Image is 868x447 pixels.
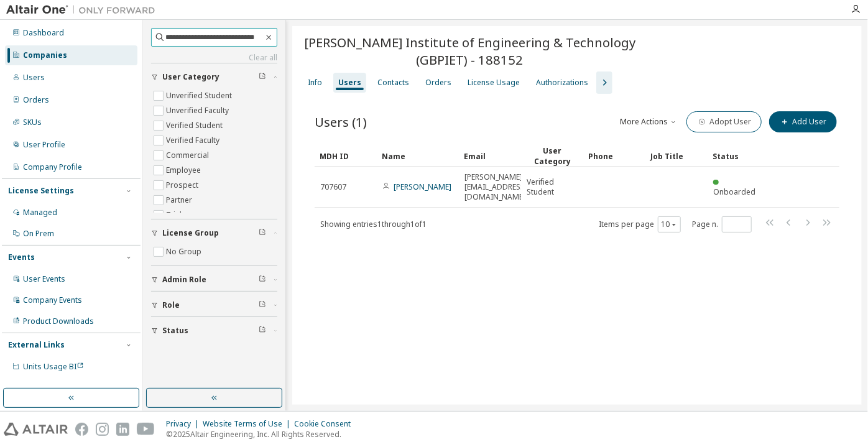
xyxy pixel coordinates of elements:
img: linkedin.svg [116,423,129,436]
div: License Settings [8,186,74,196]
label: Verified Student [166,118,225,133]
div: Product Downloads [23,316,94,326]
label: Partner [166,193,195,208]
span: Clear filter [259,326,266,336]
div: Contacts [377,78,409,88]
a: Clear all [151,53,277,63]
button: Role [151,292,277,319]
span: Users (1) [315,113,367,131]
label: Verified Faculty [166,133,222,148]
p: © 2025 Altair Engineering, Inc. All Rights Reserved. [166,429,358,440]
button: Admin Role [151,266,277,293]
div: Company Profile [23,162,82,172]
span: Role [162,300,180,310]
div: Privacy [166,419,203,429]
span: Clear filter [259,228,266,238]
button: Add User [769,111,837,132]
button: More Actions [619,111,679,132]
label: Employee [166,163,203,178]
div: MDH ID [320,146,372,166]
div: Cookie Consent [294,419,358,429]
label: Commercial [166,148,211,163]
div: Events [8,252,35,262]
label: No Group [166,244,204,259]
button: 10 [661,219,678,229]
div: Orders [425,78,451,88]
div: Users [23,73,45,83]
span: Onboarded [713,187,755,197]
button: Status [151,317,277,344]
label: Unverified Student [166,88,234,103]
span: [PERSON_NAME][EMAIL_ADDRESS][DOMAIN_NAME] [464,172,527,202]
div: Dashboard [23,28,64,38]
span: License Group [162,228,219,238]
img: altair_logo.svg [4,423,68,436]
span: Units Usage BI [23,361,84,372]
div: Managed [23,208,57,218]
label: Unverified Faculty [166,103,231,118]
span: Items per page [599,216,681,233]
div: Website Terms of Use [203,419,294,429]
span: Clear filter [259,300,266,310]
span: [PERSON_NAME] Institute of Engineering & Technology (GBPIET) - 188152 [300,34,640,68]
label: Prospect [166,178,201,193]
img: Altair One [6,4,162,16]
div: Orders [23,95,49,105]
div: Users [338,78,361,88]
img: youtube.svg [137,423,155,436]
span: Showing entries 1 through 1 of 1 [320,219,427,229]
div: Info [308,78,322,88]
button: User Category [151,63,277,91]
div: User Profile [23,140,65,150]
div: External Links [8,340,65,350]
button: Adopt User [686,111,762,132]
span: Page n. [692,216,752,233]
span: 707607 [320,182,346,192]
span: Status [162,326,188,336]
div: License Usage [468,78,520,88]
div: User Category [526,145,578,167]
span: Admin Role [162,275,206,285]
span: Verified Student [527,177,578,197]
div: SKUs [23,118,42,127]
span: Clear filter [259,72,266,82]
span: User Category [162,72,219,82]
div: Name [382,146,454,166]
div: On Prem [23,229,54,239]
a: [PERSON_NAME] [394,182,451,192]
button: License Group [151,219,277,247]
img: facebook.svg [75,423,88,436]
div: Status [713,146,765,166]
div: Phone [588,146,640,166]
div: Authorizations [536,78,588,88]
div: Company Events [23,295,82,305]
div: Email [464,146,516,166]
span: Clear filter [259,275,266,285]
div: Companies [23,50,67,60]
label: Trial [166,208,184,223]
div: Job Title [650,146,703,166]
div: User Events [23,274,65,284]
img: instagram.svg [96,423,109,436]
